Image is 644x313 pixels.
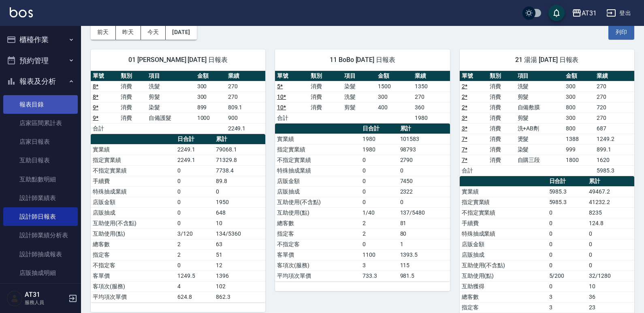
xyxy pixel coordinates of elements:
td: 互助使用(不含點) [91,218,175,228]
td: 指定客 [275,228,360,239]
h5: AT31 [25,291,66,299]
a: 設計師日報表 [3,207,78,226]
td: 101583 [398,134,450,144]
td: 2249.1 [175,155,214,165]
td: 客項次(服務) [275,260,360,270]
td: 71329.8 [214,155,265,165]
td: 1249.2 [595,134,634,144]
td: 不指定客 [275,239,360,249]
td: 1388 [564,134,595,144]
td: 染髮 [516,144,564,155]
td: 0 [360,239,398,249]
td: 300 [376,92,413,102]
button: 登出 [603,6,634,21]
td: 10 [587,281,634,292]
td: 0 [175,218,214,228]
td: 自備護髮 [147,113,195,123]
td: 3/120 [175,228,214,239]
td: 手續費 [460,218,547,228]
td: 消費 [488,113,516,123]
td: 店販金額 [275,176,360,186]
td: 店販金額 [91,197,175,207]
th: 日合計 [547,176,587,187]
td: 0 [175,260,214,270]
td: 互助使用(不含點) [275,197,360,207]
td: 自購三段 [516,155,564,165]
td: 2790 [398,155,450,165]
td: 0 [547,249,587,260]
td: 燙髮 [516,134,564,144]
td: 1950 [214,197,265,207]
td: 270 [226,81,266,92]
img: Person [6,290,23,307]
td: 0 [547,239,587,249]
td: 剪髮 [516,92,564,102]
td: 指定實業績 [275,144,360,155]
td: 36 [587,292,634,302]
td: 互助獲得 [460,281,547,292]
td: 染髮 [342,81,376,92]
td: 3 [360,260,398,270]
td: 4 [175,281,214,292]
td: 平均項次單價 [275,270,360,281]
td: 實業績 [91,144,175,155]
td: 消費 [119,81,147,92]
th: 類別 [309,71,342,81]
td: 洗髮 [342,92,376,102]
td: 0 [360,155,398,165]
td: 1980 [413,113,450,123]
td: 134/5360 [214,228,265,239]
td: 互助使用(點) [91,228,175,239]
td: 981.5 [398,270,450,281]
img: Logo [10,7,33,17]
td: 合計 [460,165,488,176]
td: 687 [595,123,634,134]
td: 不指定實業績 [275,155,360,165]
td: 0 [175,197,214,207]
td: 不指定實業績 [91,165,175,176]
td: 2 [360,228,398,239]
td: 400 [376,102,413,113]
td: 特殊抽成業績 [275,165,360,176]
td: 0 [587,239,634,249]
td: 1393.5 [398,249,450,260]
td: 消費 [488,102,516,113]
td: 指定實業績 [460,197,547,207]
th: 金額 [564,71,595,81]
th: 累計 [587,176,634,187]
td: 270 [595,81,634,92]
td: 1249.5 [175,270,214,281]
a: 報表目錄 [3,95,78,114]
td: 消費 [309,92,342,102]
td: 消費 [488,92,516,102]
td: 特殊抽成業績 [460,228,547,239]
th: 項目 [147,71,195,81]
td: 51 [214,249,265,260]
td: 消費 [119,92,147,102]
td: 5985.3 [595,165,634,176]
button: 預約管理 [3,50,78,71]
td: 0 [360,197,398,207]
td: 0 [360,176,398,186]
td: 0 [547,281,587,292]
td: 648 [214,207,265,218]
td: 1620 [595,155,634,165]
td: 2 [175,239,214,249]
td: 特殊抽成業績 [91,186,175,197]
th: 業績 [595,71,634,81]
p: 服務人員 [25,299,66,306]
td: 店販金額 [460,239,547,249]
table: a dense table [91,71,265,134]
td: 0 [547,260,587,270]
td: 消費 [488,155,516,165]
td: 消費 [309,102,342,113]
th: 業績 [226,71,266,81]
a: 互助日報表 [3,151,78,170]
td: 899 [195,102,226,113]
th: 日合計 [360,123,398,134]
td: 900 [226,113,266,123]
td: 733.3 [360,270,398,281]
td: 剪髮 [342,102,376,113]
th: 單號 [460,71,488,81]
td: 300 [195,81,226,92]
